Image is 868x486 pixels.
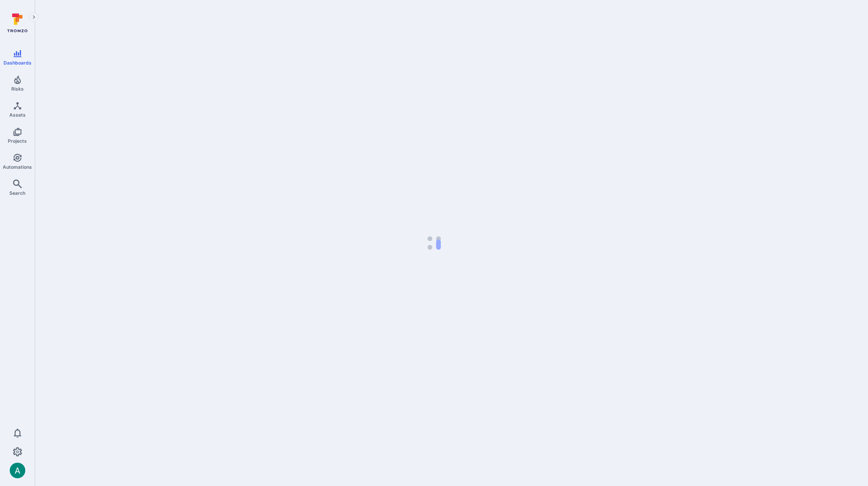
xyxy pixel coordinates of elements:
[4,60,32,66] span: Dashboards
[10,463,25,478] div: Arjan Dehar
[9,112,26,118] span: Assets
[8,138,27,144] span: Projects
[3,164,32,170] span: Automations
[31,14,37,21] i: Expand navigation menu
[10,463,25,478] img: ACg8ocLSa5mPYBaXNx3eFu_EmspyJX0laNWN7cXOFirfQ7srZveEpg=s96-c
[29,12,39,22] button: Expand navigation menu
[9,190,25,196] span: Search
[11,86,24,92] span: Risks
